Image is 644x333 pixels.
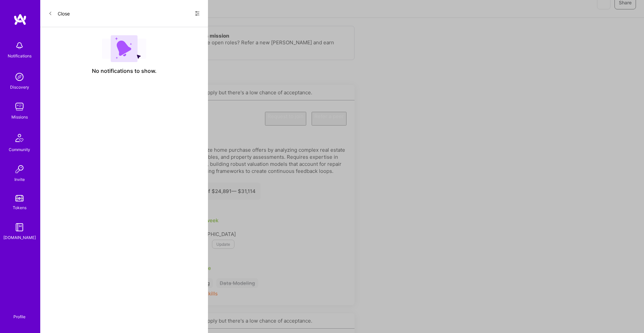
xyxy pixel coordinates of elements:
div: Missions [11,113,28,121]
img: Community [11,130,28,146]
div: Community [9,146,30,153]
img: bell [13,39,26,52]
img: tokens [15,195,23,201]
img: teamwork [13,100,26,113]
img: logo [13,13,27,26]
img: guide book [13,221,26,234]
div: Discovery [10,84,29,91]
div: Tokens [13,204,26,211]
img: empty [102,35,146,62]
div: Profile [13,313,25,320]
div: [DOMAIN_NAME] [3,234,36,241]
a: Profile [11,306,28,320]
img: Invite [13,162,26,176]
img: discovery [13,70,26,84]
span: No notifications to show. [92,67,157,75]
div: Invite [14,176,25,183]
button: Close [48,8,70,19]
div: Notifications [8,52,32,59]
